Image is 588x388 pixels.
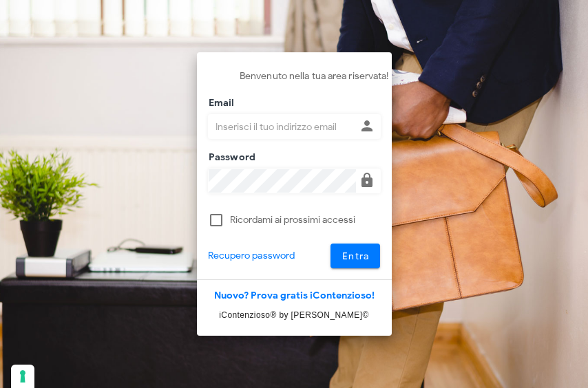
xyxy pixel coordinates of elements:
[204,151,256,164] label: Password
[208,248,295,263] a: Recupero password
[214,290,375,301] a: Nuovo? Prova gratis iContenzioso!
[240,69,389,84] p: Benvenuto nella tua area riservata!
[204,96,235,110] label: Email
[330,244,381,268] button: Entra
[11,365,34,388] button: Le tue preferenze relative al consenso per le tecnologie di tracciamento
[342,250,370,262] span: Entra
[230,213,381,227] label: Ricordami ai prossimi accessi
[209,115,356,138] input: Inserisci il tuo indirizzo email
[197,308,392,322] p: iContenzioso® by [PERSON_NAME]©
